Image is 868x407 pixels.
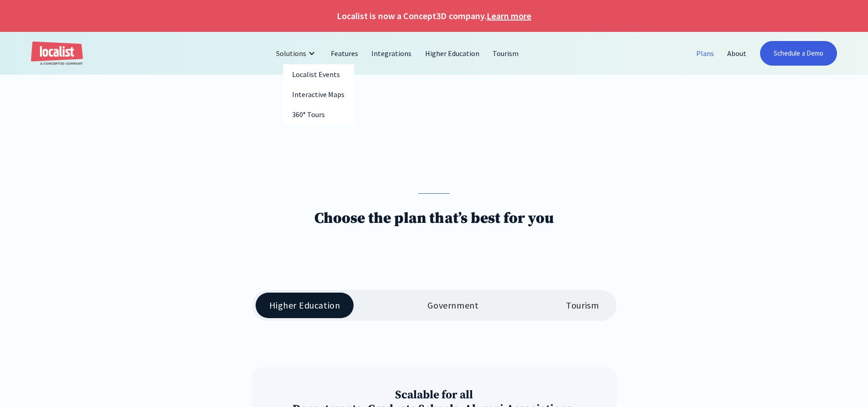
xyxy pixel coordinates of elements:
[269,300,340,311] div: Higher Education
[721,42,753,64] a: About
[760,41,837,66] a: Schedule a Demo
[31,41,83,66] a: home
[690,42,721,64] a: Plans
[324,42,365,64] a: Features
[283,104,354,124] a: 360° Tours
[276,48,306,59] div: Solutions
[365,42,418,64] a: Integrations
[283,84,354,104] a: Interactive Maps
[486,42,525,64] a: Tourism
[269,42,324,64] div: Solutions
[283,64,354,124] nav: Solutions
[566,300,599,311] div: Tourism
[487,9,531,23] a: Learn more
[419,42,487,64] a: Higher Education
[314,209,554,228] h1: Choose the plan that’s best for you
[427,300,478,311] div: Government
[283,64,354,84] a: Localist Events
